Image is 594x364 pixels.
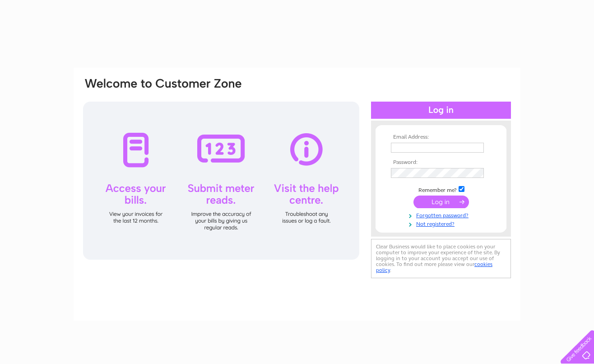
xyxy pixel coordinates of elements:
th: Email Address: [389,134,493,140]
input: Submit [413,196,469,208]
a: cookies policy [376,261,492,273]
div: Clear Business would like to place cookies on your computer to improve your experience of the sit... [371,239,511,278]
a: Not registered? [391,219,493,228]
td: Remember me? [389,185,493,194]
th: Password: [389,159,493,166]
a: Forgotten password? [391,210,493,219]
